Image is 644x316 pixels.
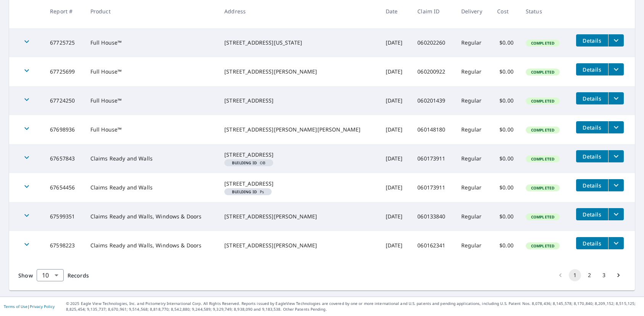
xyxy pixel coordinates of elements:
span: Details [581,37,604,44]
p: © 2025 Eagle View Technologies, Inc. and Pictometry International Corp. All Rights Reserved. Repo... [66,301,640,312]
button: detailsBtn-67654456 [576,179,608,191]
span: Details [581,182,604,189]
td: 67724250 [44,86,84,115]
span: Completed [526,40,559,46]
td: [DATE] [380,144,411,173]
td: [DATE] [380,202,411,231]
button: filesDropdownBtn-67725725 [608,34,624,47]
td: 67599351 [44,202,84,231]
span: Completed [526,214,559,220]
em: Building ID [232,190,257,194]
div: Show 10 records [37,269,64,281]
button: detailsBtn-67657843 [576,150,608,162]
nav: pagination navigation [553,269,626,281]
button: detailsBtn-67725725 [576,34,608,47]
td: 060200922 [411,57,455,86]
div: [STREET_ADDRESS][US_STATE] [224,39,374,47]
span: Completed [526,156,559,162]
td: [DATE] [380,115,411,144]
button: page 1 [569,269,581,281]
td: Regular [455,115,491,144]
td: Regular [455,144,491,173]
td: 67657843 [44,144,84,173]
td: 060173911 [411,173,455,202]
span: Completed [526,127,559,133]
button: Go to next page [612,269,625,281]
td: 060173911 [411,144,455,173]
td: 67654456 [44,173,84,202]
div: [STREET_ADDRESS] [224,180,374,188]
td: $0.00 [491,144,520,173]
button: filesDropdownBtn-67599351 [608,208,624,220]
button: detailsBtn-67598223 [576,237,608,249]
span: OB [227,161,270,165]
a: Privacy Policy [30,304,55,309]
td: 67698936 [44,115,84,144]
button: detailsBtn-67599351 [576,208,608,220]
td: 67725699 [44,57,84,86]
td: 060202260 [411,28,455,57]
td: $0.00 [491,57,520,86]
td: Claims Ready and Walls, Windows & Doors [84,202,219,231]
div: [STREET_ADDRESS][PERSON_NAME][PERSON_NAME] [224,126,374,133]
span: Details [581,124,604,131]
button: filesDropdownBtn-67724250 [608,92,624,104]
button: filesDropdownBtn-67654456 [608,179,624,191]
button: detailsBtn-67724250 [576,92,608,104]
td: [DATE] [380,86,411,115]
button: filesDropdownBtn-67657843 [608,150,624,162]
div: [STREET_ADDRESS][PERSON_NAME] [224,68,374,75]
td: 060201439 [411,86,455,115]
td: Full House™ [84,28,219,57]
button: filesDropdownBtn-67598223 [608,237,624,249]
td: 060162341 [411,231,455,260]
td: 060133840 [411,202,455,231]
span: Show [18,272,33,279]
span: Completed [526,243,559,249]
td: $0.00 [491,173,520,202]
td: 67598223 [44,231,84,260]
td: Regular [455,231,491,260]
td: $0.00 [491,28,520,57]
button: Go to page 3 [598,269,610,281]
td: $0.00 [491,231,520,260]
td: Full House™ [84,115,219,144]
span: Details [581,240,604,247]
div: [STREET_ADDRESS][PERSON_NAME] [224,213,374,220]
td: Full House™ [84,86,219,115]
td: Regular [455,57,491,86]
span: Completed [526,98,559,104]
td: Regular [455,202,491,231]
button: Go to page 2 [583,269,596,281]
td: [DATE] [380,231,411,260]
td: Claims Ready and Walls, Windows & Doors [84,231,219,260]
a: Terms of Use [4,304,27,309]
td: $0.00 [491,86,520,115]
div: [STREET_ADDRESS] [224,97,374,104]
span: Records [68,272,89,279]
td: Claims Ready and Walls [84,173,219,202]
span: Details [581,153,604,160]
span: Details [581,95,604,102]
td: Regular [455,173,491,202]
p: | [4,304,55,309]
div: [STREET_ADDRESS] [224,151,374,159]
td: $0.00 [491,115,520,144]
em: Building ID [232,161,257,165]
td: [DATE] [380,28,411,57]
td: Claims Ready and Walls [84,144,219,173]
span: Ps [227,190,269,194]
span: Details [581,211,604,218]
td: 060148180 [411,115,455,144]
div: [STREET_ADDRESS][PERSON_NAME] [224,242,374,249]
button: detailsBtn-67698936 [576,121,608,133]
button: filesDropdownBtn-67725699 [608,63,624,75]
td: $0.00 [491,202,520,231]
button: filesDropdownBtn-67698936 [608,121,624,133]
td: 67725725 [44,28,84,57]
td: Full House™ [84,57,219,86]
button: detailsBtn-67725699 [576,63,608,75]
span: Completed [526,69,559,75]
td: [DATE] [380,173,411,202]
div: 10 [37,265,64,286]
